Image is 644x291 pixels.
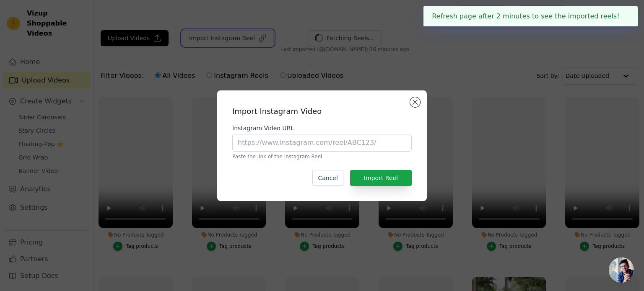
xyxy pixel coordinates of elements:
button: Import Reel [350,170,412,186]
input: https://www.instagram.com/reel/ABC123/ [232,134,412,152]
button: Close [620,11,629,21]
h2: Import Instagram Video [232,106,412,117]
a: Open chat [609,258,634,283]
div: Refresh page after 2 minutes to see the imported reels! [423,6,638,26]
label: Instagram Video URL [232,124,412,132]
p: Paste the link of the Instagram Reel [232,153,412,160]
button: Cancel [312,170,343,186]
button: Close modal [410,97,420,107]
